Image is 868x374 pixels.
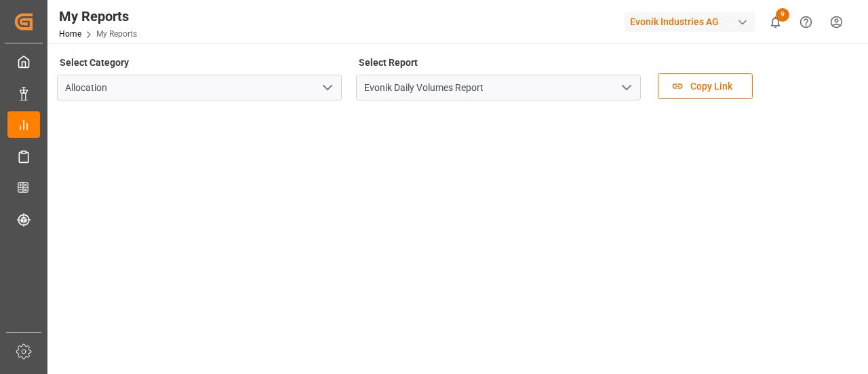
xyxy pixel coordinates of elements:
input: Type to search/select [57,75,342,100]
label: Select Report [356,53,420,72]
button: Copy Link [658,73,753,99]
div: Evonik Industries AG [625,12,755,32]
input: Type to search/select [356,75,641,100]
span: Copy Link [684,79,739,94]
div: My Reports [59,6,137,26]
button: Evonik Industries AG [625,9,760,35]
button: show 9 new notifications [760,7,791,37]
button: open menu [616,77,636,98]
span: 9 [776,8,789,22]
button: open menu [317,77,337,98]
a: Home [59,29,81,39]
label: Select Category [57,53,131,72]
button: Help Center [791,7,821,37]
